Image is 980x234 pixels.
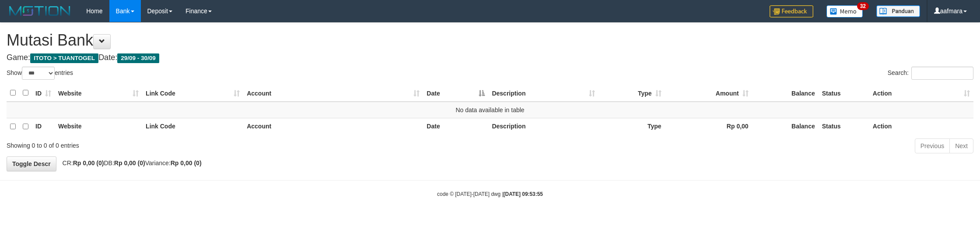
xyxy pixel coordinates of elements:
[504,191,543,197] strong: [DATE] 09:53:55
[55,85,142,102] th: Website: activate to sort column ascending
[171,160,202,167] strong: Rp 0,00 (0)
[7,53,973,62] h4: Game: Date:
[7,4,73,18] img: MOTION_logo.png
[598,118,665,135] th: Type
[752,118,819,135] th: Balance
[869,118,973,135] th: Action
[752,85,819,102] th: Balance
[22,67,55,80] select: Showentries
[423,118,488,135] th: Date
[819,118,869,135] th: Status
[58,160,202,167] span: CR: DB: Variance:
[949,138,973,153] a: Next
[826,5,863,18] img: Button%20Memo.svg
[7,102,973,118] td: No data available in table
[423,85,488,102] th: Date: activate to sort column descending
[876,5,920,17] img: panduan.png
[665,85,752,102] th: Amount: activate to sort column ascending
[488,118,598,135] th: Description
[7,138,402,150] div: Showing 0 to 0 of 0 entries
[869,85,973,102] th: Action: activate to sort column ascending
[857,2,869,10] span: 32
[598,85,665,102] th: Type: activate to sort column ascending
[32,85,55,102] th: ID: activate to sort column ascending
[243,118,423,135] th: Account
[30,53,98,63] span: ITOTO > TUANTOGEL
[7,67,73,80] label: Show entries
[770,5,813,18] img: Feedback.jpg
[488,85,598,102] th: Description: activate to sort column ascending
[142,85,243,102] th: Link Code: activate to sort column ascending
[73,160,104,167] strong: Rp 0,00 (0)
[911,67,973,80] input: Search:
[142,118,243,135] th: Link Code
[819,85,869,102] th: Status
[7,156,56,171] a: Toggle Descr
[7,32,973,49] h1: Mutasi Bank
[243,85,423,102] th: Account: activate to sort column ascending
[32,118,55,135] th: ID
[665,118,752,135] th: Rp 0,00
[437,191,543,197] small: code © [DATE]-[DATE] dwg |
[888,67,973,80] label: Search:
[114,160,145,167] strong: Rp 0,00 (0)
[915,138,950,153] a: Previous
[55,118,142,135] th: Website
[117,53,159,63] span: 29/09 - 30/09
